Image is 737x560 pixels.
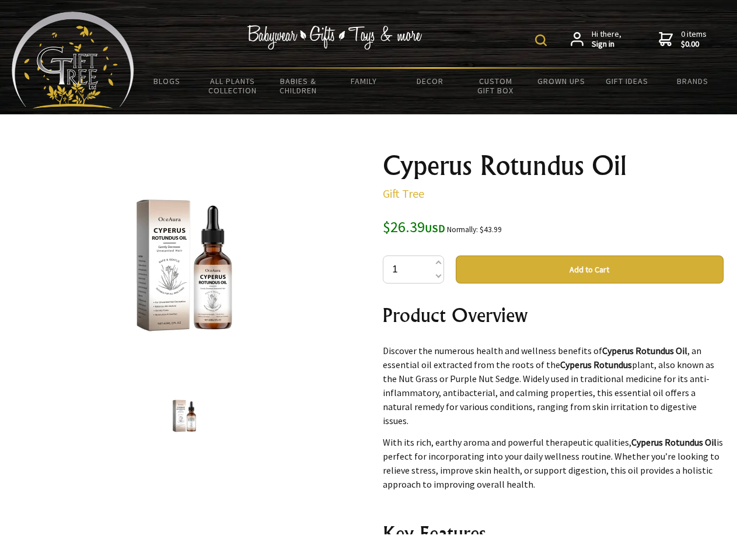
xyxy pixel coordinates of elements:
[200,69,266,103] a: All Plants Collection
[383,435,724,491] p: With its rich, earthy aroma and powerful therapeutic qualities, is perfect for incorporating into...
[162,394,207,438] img: Cyperus Rotundus Oil
[659,29,707,50] a: 0 items$0.00
[134,69,200,93] a: BLOGS
[592,39,621,50] strong: Sign in
[456,256,724,283] button: Add to Cart
[602,345,687,356] strong: Cyperus Rotundus Oil
[383,344,724,428] p: Discover the numerous health and wellness benefits of , an essential oil extracted from the roots...
[592,29,621,50] span: Hi there,
[247,25,422,50] img: Babywear - Gifts - Toys & more
[594,69,660,93] a: Gift Ideas
[383,217,445,236] span: $26.39
[571,29,621,50] a: Hi there,Sign in
[383,519,724,547] h2: Key Features
[528,69,594,93] a: Grown Ups
[383,152,724,180] h1: Cyperus Rotundus Oil
[425,222,445,235] span: USD
[681,39,707,50] strong: $0.00
[266,69,331,103] a: Babies & Children
[631,436,717,448] strong: Cyperus Rotundus Oil
[681,29,707,50] span: 0 items
[383,186,424,201] a: Gift Tree
[93,174,275,356] img: Cyperus Rotundus Oil
[535,34,547,46] img: product search
[12,12,134,108] img: Babyware - Gifts - Toys and more...
[660,69,726,93] a: Brands
[560,359,632,370] strong: Cyperus Rotundus
[331,69,397,93] a: Family
[447,225,502,235] small: Normally: $43.99
[397,69,463,93] a: Decor
[383,301,724,329] h2: Product Overview
[463,69,529,103] a: Custom Gift Box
